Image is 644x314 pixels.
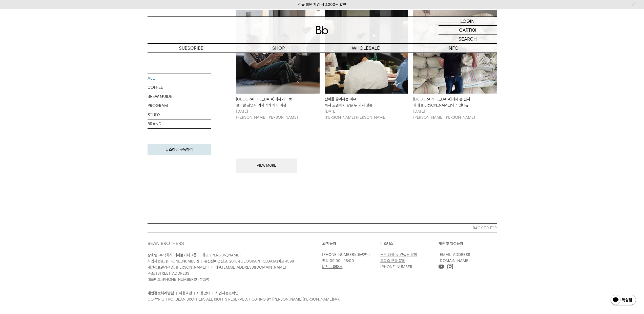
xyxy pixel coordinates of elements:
a: 이용안내 [197,291,210,295]
a: SHOP [235,44,322,53]
button: BACK TO TOP [148,223,497,233]
a: COFFEE [148,83,211,92]
a: [EMAIL_ADDRESS][DOMAIN_NAME] [222,265,286,270]
span: | [208,265,209,270]
a: 산미를 좋아하는 이유독자 모임에서 받은 두 가지 질문 산미를 좋아하는 이유독자 모임에서 받은 두 가지 질문 [DATE][PERSON_NAME] [PERSON_NAME] [325,10,408,120]
a: 암스테르담에서 리마로쿨티발 창업자 리자너의 커피 여정 [GEOGRAPHIC_DATA]에서 리마로쿨티발 창업자 리자너의 커피 여정 [DATE][PERSON_NAME] [PERS... [236,10,320,120]
span: 사업자번호: [PHONE_NUMBER] [148,259,199,264]
span: 개인정보관리책임: [PERSON_NAME] [148,265,206,270]
p: CART [459,26,471,34]
p: 평일 09:00 - 18:00 [322,258,378,264]
a: BEAN BROTHERS [148,241,184,246]
a: SUBSCRIBE [148,44,235,53]
span: 대표번호: (내선2번) [148,277,209,282]
span: 대표: [PERSON_NAME] [202,253,241,257]
a: 개인정보처리방침 [148,291,174,295]
li: | [176,290,177,296]
a: 원두 납품 및 컨설팅 문의 [380,252,417,257]
span: 상호명: 주식회사 에이블커피그룹 [148,253,197,257]
a: 사업자정보확인 [215,291,238,295]
div: 산미를 좋아하는 이유 독자 모임에서 받은 두 가지 질문 [325,96,408,108]
div: [GEOGRAPHIC_DATA]에서 온 편지 카페 [PERSON_NAME]와의 인터뷰 [413,96,497,108]
p: COPYRIGHT(C) BEAN BROTHERS. ALL RIGHTS RESERVED. HOSTING BY [PERSON_NAME][PERSON_NAME](주). [148,296,497,302]
a: CART (0) [439,26,497,34]
span: 통신판매업신고: 2016-[GEOGRAPHIC_DATA]마포-1598 [204,259,294,264]
img: 카카오톡 채널 1:1 채팅 버튼 [610,294,636,306]
li: | [212,290,213,296]
p: LOGIN [460,17,475,25]
a: 오피스 구독 문의 [380,258,405,263]
a: 뉴스레터 구독하기 [148,144,211,155]
p: INFO [409,44,497,53]
p: [DATE] [PERSON_NAME] [PERSON_NAME] [413,108,497,120]
p: [DATE] [PERSON_NAME] [PERSON_NAME] [325,108,408,120]
p: 비즈니스 [380,240,439,247]
a: BREW GUIDE [148,92,211,101]
a: 이용약관 [179,291,192,295]
p: (0) [471,26,476,34]
span: 이메일: [211,265,286,270]
a: [PHONE_NUMBER] [380,265,413,269]
p: WHOLESALE [322,44,409,53]
a: [PHONE_NUMBER] [322,252,355,257]
div: [GEOGRAPHIC_DATA]에서 리마로 쿨티발 창업자 리자너의 커피 여정 [236,96,320,108]
span: | [199,253,200,257]
span: 주소: [STREET_ADDRESS] [148,271,191,276]
li: | [194,290,195,296]
button: VIEW MORE [236,159,297,173]
a: [EMAIL_ADDRESS][DOMAIN_NAME] [439,252,471,263]
p: SEARCH [459,34,477,43]
p: (내선2번) [322,252,378,258]
a: PROGRAM [148,101,211,110]
a: ALL [148,74,211,83]
a: STUDY [148,110,211,119]
img: 로고 [316,26,328,34]
p: 제휴 및 입점문의 [439,240,497,247]
a: BRAND [148,119,211,128]
p: [DATE] [PERSON_NAME] [PERSON_NAME] [236,108,320,120]
a: LOGIN [439,17,497,26]
a: 인도네시아에서 온 편지카페 임포츠 피에로와의 인터뷰 [GEOGRAPHIC_DATA]에서 온 편지카페 [PERSON_NAME]와의 인터뷰 [DATE][PERSON_NAME] [... [413,10,497,120]
a: K. 빈브라더스 [322,265,343,269]
p: 고객 문의 [322,240,380,247]
a: [PHONE_NUMBER] [162,277,195,282]
a: 신규 회원 가입 시 3,000원 할인 [298,2,346,7]
span: | [201,259,202,264]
